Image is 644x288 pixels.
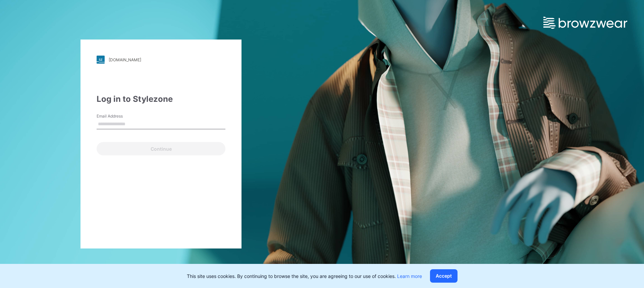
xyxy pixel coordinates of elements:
div: Log in to Stylezone [97,93,225,105]
a: Learn more [397,273,422,279]
a: [DOMAIN_NAME] [97,56,225,64]
img: browzwear-logo.e42bd6dac1945053ebaf764b6aa21510.svg [543,17,627,29]
label: Email Address [97,113,144,119]
img: stylezone-logo.562084cfcfab977791bfbf7441f1a819.svg [97,56,105,64]
button: Accept [430,269,458,283]
div: [DOMAIN_NAME] [109,57,141,62]
p: This site uses cookies. By continuing to browse the site, you are agreeing to our use of cookies. [187,273,422,280]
